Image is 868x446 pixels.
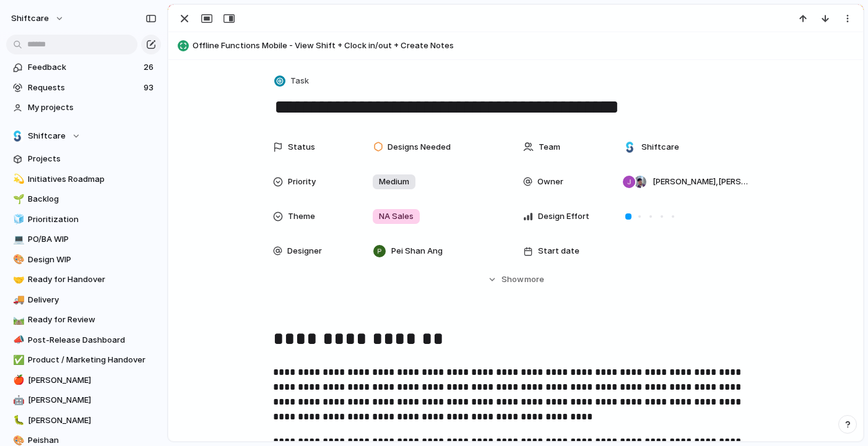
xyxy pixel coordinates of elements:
[13,192,22,207] div: 🌱
[538,210,589,223] span: Design Effort
[6,127,161,145] button: Shiftcare
[11,233,24,246] button: 💻
[13,373,22,387] div: 🍎
[537,176,563,188] span: Owner
[288,210,315,223] span: Theme
[13,413,22,427] div: 🐛
[6,371,161,390] a: 🍎[PERSON_NAME]
[28,82,140,94] span: Requests
[28,213,157,226] span: Prioritization
[13,252,22,267] div: 🎨
[6,251,161,269] a: 🎨Design WIP
[11,213,24,226] button: 🧊
[28,273,157,286] span: Ready for Handover
[6,230,161,249] a: 💻PO/BA WIP
[13,212,22,226] div: 🧊
[379,176,409,188] span: Medium
[11,354,24,366] button: ✅
[538,245,579,257] span: Start date
[11,12,49,25] span: shiftcare
[28,334,157,346] span: Post-Release Dashboard
[13,293,22,307] div: 🚚
[193,40,857,52] span: Offline Functions Mobile - View Shift + Clock in/out + Create Notes
[6,190,161,208] a: 🌱Backlog
[6,170,161,189] a: 💫Initiatives Roadmap
[272,72,313,90] button: Task
[501,273,524,286] span: Show
[13,333,22,347] div: 📣
[28,233,157,246] span: PO/BA WIP
[28,374,157,387] span: [PERSON_NAME]
[379,210,414,223] span: NA Sales
[144,61,156,74] span: 26
[11,314,24,326] button: 🛤️
[6,150,161,168] a: Projects
[6,411,161,430] a: 🐛[PERSON_NAME]
[13,172,22,186] div: 💫
[28,314,157,326] span: Ready for Review
[28,254,157,266] span: Design WIP
[144,82,156,94] span: 93
[6,58,161,77] a: Feedback26
[6,351,161,369] a: ✅Product / Marketing Handover
[11,193,24,205] button: 🌱
[388,141,451,153] span: Designs Needed
[288,176,316,188] span: Priority
[6,391,161,410] a: 🤖[PERSON_NAME]
[539,141,560,153] span: Team
[11,294,24,306] button: 🚚
[11,254,24,266] button: 🎨
[11,394,24,406] button: 🤖
[13,393,22,408] div: 🤖
[13,273,22,287] div: 🤝
[288,141,315,153] span: Status
[653,176,748,188] span: [PERSON_NAME] , [PERSON_NAME]
[28,153,157,165] span: Projects
[28,354,157,366] span: Product / Marketing Handover
[11,273,24,286] button: 🤝
[11,173,24,186] button: 💫
[6,9,71,28] button: shiftcare
[28,61,140,74] span: Feedback
[13,353,22,367] div: ✅
[641,141,679,153] span: Shiftcare
[273,268,758,291] button: Showmore
[28,294,157,306] span: Delivery
[6,98,161,117] a: My projects
[13,233,22,247] div: 💻
[174,36,857,56] button: Offline Functions Mobile - View Shift + Clock in/out + Create Notes
[287,245,322,257] span: Designer
[6,291,161,309] a: 🚚Delivery
[6,79,161,97] a: Requests93
[6,311,161,329] a: 🛤️Ready for Review
[11,334,24,346] button: 📣
[391,245,443,257] span: Pei Shan Ang
[13,313,22,327] div: 🛤️
[11,374,24,387] button: 🍎
[524,273,544,286] span: more
[6,210,161,229] a: 🧊Prioritization
[28,173,157,186] span: Initiatives Roadmap
[290,75,309,87] span: Task
[11,414,24,427] button: 🐛
[6,270,161,289] a: 🤝Ready for Handover
[28,193,157,205] span: Backlog
[28,130,66,142] span: Shiftcare
[28,414,157,427] span: [PERSON_NAME]
[28,101,157,114] span: My projects
[6,331,161,350] a: 📣Post-Release Dashboard
[28,394,157,406] span: [PERSON_NAME]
